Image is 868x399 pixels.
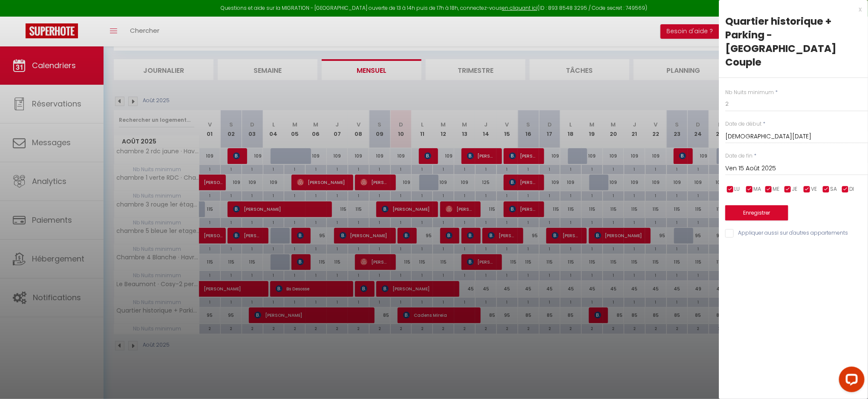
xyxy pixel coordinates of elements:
button: Enregistrer [725,205,788,221]
span: DI [850,185,854,193]
span: LU [735,185,740,193]
span: VE [811,185,817,193]
label: Nb Nuits minimum [725,89,774,97]
span: SA [831,185,837,193]
span: MA [754,185,761,193]
label: Date de début [725,120,761,128]
div: Quartier historique + Parking - [GEOGRAPHIC_DATA] Couple [725,14,862,69]
iframe: LiveChat chat widget [832,363,868,399]
span: JE [792,185,798,193]
div: x [719,4,862,14]
label: Date de fin [725,152,753,160]
span: ME [773,185,780,193]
